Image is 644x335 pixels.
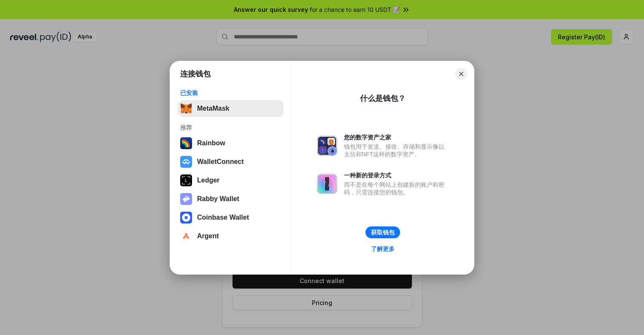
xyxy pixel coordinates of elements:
div: 已安装 [180,89,281,97]
img: svg+xml,%3Csvg%20xmlns%3D%22http%3A%2F%2Fwww.w3.org%2F2000%2Fsvg%22%20fill%3D%22none%22%20viewBox... [180,193,192,205]
button: Argent [178,228,284,245]
div: 了解更多 [371,245,395,253]
div: Coinbase Wallet [197,214,249,221]
div: Ledger [197,177,219,184]
div: 而不是在每个网站上创建新的账户和密码，只需连接您的钱包。 [344,181,449,196]
img: svg+xml,%3Csvg%20xmlns%3D%22http%3A%2F%2Fwww.w3.org%2F2000%2Fsvg%22%20fill%3D%22none%22%20viewBox... [317,174,337,194]
div: WalletConnect [197,158,244,166]
div: 获取钱包 [371,229,395,236]
img: svg+xml,%3Csvg%20width%3D%2228%22%20height%3D%2228%22%20viewBox%3D%220%200%2028%2028%22%20fill%3D... [180,212,192,223]
img: svg+xml,%3Csvg%20width%3D%22120%22%20height%3D%22120%22%20viewBox%3D%220%200%20120%20120%22%20fil... [180,137,192,149]
div: 一种新的登录方式 [344,172,449,179]
div: 钱包用于发送、接收、存储和显示像以太坊和NFT这样的数字资产。 [344,143,449,158]
button: MetaMask [178,100,284,117]
img: svg+xml,%3Csvg%20xmlns%3D%22http%3A%2F%2Fwww.w3.org%2F2000%2Fsvg%22%20fill%3D%22none%22%20viewBox... [317,136,337,156]
div: 推荐 [180,124,281,131]
button: Rabby Wallet [178,191,284,207]
button: WalletConnect [178,153,284,170]
button: Rainbow [178,135,284,152]
a: 了解更多 [366,243,400,254]
div: Argent [197,232,219,240]
button: Close [455,68,467,80]
div: Rainbow [197,139,225,147]
img: svg+xml,%3Csvg%20fill%3D%22none%22%20height%3D%2233%22%20viewBox%3D%220%200%2035%2033%22%20width%... [180,103,192,114]
button: Coinbase Wallet [178,209,284,226]
div: Rabby Wallet [197,195,239,203]
img: svg+xml,%3Csvg%20width%3D%2228%22%20height%3D%2228%22%20viewBox%3D%220%200%2028%2028%22%20fill%3D... [180,230,192,242]
div: 什么是钱包？ [360,93,406,103]
div: 您的数字资产之家 [344,133,449,141]
img: svg+xml,%3Csvg%20width%3D%2228%22%20height%3D%2228%22%20viewBox%3D%220%200%2028%2028%22%20fill%3D... [180,156,192,168]
button: 获取钱包 [365,226,400,238]
div: MetaMask [197,105,229,112]
button: Ledger [178,172,284,189]
h1: 连接钱包 [180,69,211,79]
img: svg+xml,%3Csvg%20xmlns%3D%22http%3A%2F%2Fwww.w3.org%2F2000%2Fsvg%22%20width%3D%2228%22%20height%3... [180,174,192,186]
